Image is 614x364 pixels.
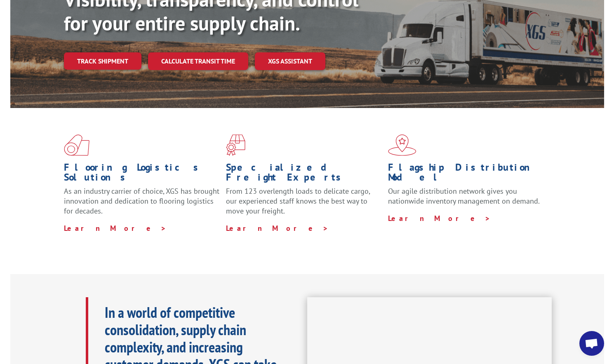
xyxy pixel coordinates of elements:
img: xgs-icon-flagship-distribution-model-red [388,134,416,156]
img: xgs-icon-total-supply-chain-intelligence-red [64,134,89,156]
a: Calculate transit time [148,52,248,70]
a: Learn More > [64,223,167,233]
h1: Flooring Logistics Solutions [64,162,220,186]
p: From 123 overlength loads to delicate cargo, our experienced staff knows the best way to move you... [226,186,382,223]
span: As an industry carrier of choice, XGS has brought innovation and dedication to flooring logistics... [64,186,219,216]
a: Learn More > [388,214,491,223]
h1: Flagship Distribution Model [388,162,544,186]
a: XGS ASSISTANT [255,52,325,70]
a: Open chat [579,331,604,356]
a: Learn More > [226,223,329,233]
a: Track shipment [64,52,141,70]
span: Our agile distribution network gives you nationwide inventory management on demand. [388,186,540,206]
img: xgs-icon-focused-on-flooring-red [226,134,245,156]
h1: Specialized Freight Experts [226,162,382,186]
